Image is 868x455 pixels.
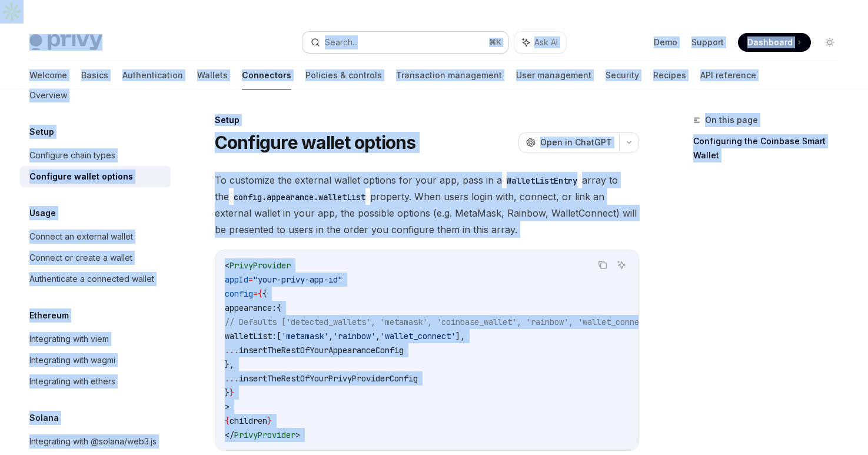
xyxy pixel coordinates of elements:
[225,303,277,313] span: appearance:
[29,374,115,388] div: Integrating with ethers
[225,274,248,285] span: appId
[502,174,582,187] code: WalletListEntry
[534,36,558,48] span: Ask AI
[215,132,416,153] h1: Configure wallet options
[653,61,686,89] a: Recipes
[258,288,262,299] span: {
[455,331,465,341] span: ],
[514,32,566,53] button: Ask AI
[29,434,157,449] div: Integrating with @solana/web3.js
[516,61,591,89] a: User management
[225,401,230,412] span: >
[489,38,501,47] span: ⌘ K
[20,328,171,350] a: Integrating with viem
[253,274,342,285] span: "your-privy-app-id"
[20,166,171,187] a: Configure wallet options
[20,85,171,106] a: Overview
[29,308,69,323] h5: Ethereum
[197,61,228,89] a: Wallets
[277,303,281,313] span: {
[333,331,375,341] span: 'rainbow'
[595,257,610,273] button: Copy the contents from the code block
[302,32,508,53] button: Search...⌘K
[700,61,756,89] a: API reference
[20,350,171,371] a: Integrating with wagmi
[328,331,333,341] span: ,
[29,88,67,102] div: Overview
[29,125,54,139] h5: Setup
[81,61,108,89] a: Basics
[305,61,382,89] a: Policies & controls
[262,288,267,299] span: {
[375,331,380,341] span: ,
[540,137,612,148] span: Open in ChatGPT
[29,272,154,286] div: Authenticate a connected wallet
[29,332,109,346] div: Integrating with viem
[277,331,281,341] span: [
[225,331,277,341] span: walletList:
[248,274,253,285] span: =
[225,359,234,370] span: },
[253,288,258,299] span: =
[29,411,59,425] h5: Solana
[225,373,239,384] span: ...
[230,416,267,426] span: children
[229,191,370,204] code: config.appearance.walletList
[225,387,230,398] span: }
[20,371,171,392] a: Integrating with ethers
[230,260,291,271] span: PrivyProvider
[225,430,234,440] span: </
[29,251,132,265] div: Connect or create a wallet
[281,331,328,341] span: 'metamask'
[20,431,171,452] a: Integrating with @solana/web3.js
[225,416,230,426] span: {
[122,61,183,89] a: Authentication
[242,61,291,89] a: Connectors
[325,35,358,49] div: Search...
[225,288,253,299] span: config
[215,172,639,238] span: To customize the external wallet options for your app, pass in a array to the property. When user...
[396,61,502,89] a: Transaction management
[234,430,295,440] span: PrivyProvider
[693,132,849,165] a: Configuring the Coinbase Smart Wallet
[820,33,839,52] button: Toggle dark mode
[606,61,639,89] a: Security
[29,170,133,184] div: Configure wallet options
[20,268,171,290] a: Authenticate a connected wallet
[20,247,171,268] a: Connect or create a wallet
[29,61,67,89] a: Welcome
[230,387,234,398] span: }
[29,353,115,367] div: Integrating with wagmi
[20,145,171,166] a: Configure chain types
[614,257,629,273] button: Ask AI
[654,36,677,48] a: Demo
[225,345,239,356] span: ...
[267,416,272,426] span: }
[225,317,658,327] span: // Defaults ['detected_wallets', 'metamask', 'coinbase_wallet', 'rainbow', 'wallet_connect']
[295,430,300,440] span: >
[239,345,404,356] span: insertTheRestOfYourAppearanceConfig
[29,230,133,244] div: Connect an external wallet
[747,36,793,48] span: Dashboard
[518,132,619,152] button: Open in ChatGPT
[738,33,811,52] a: Dashboard
[705,113,758,127] span: On this page
[29,206,56,220] h5: Usage
[691,36,724,48] a: Support
[20,226,171,247] a: Connect an external wallet
[225,260,230,271] span: <
[29,148,115,162] div: Configure chain types
[239,373,418,384] span: insertTheRestOfYourPrivyProviderConfig
[215,114,639,126] div: Setup
[380,331,455,341] span: 'wallet_connect'
[29,34,102,51] img: light logo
